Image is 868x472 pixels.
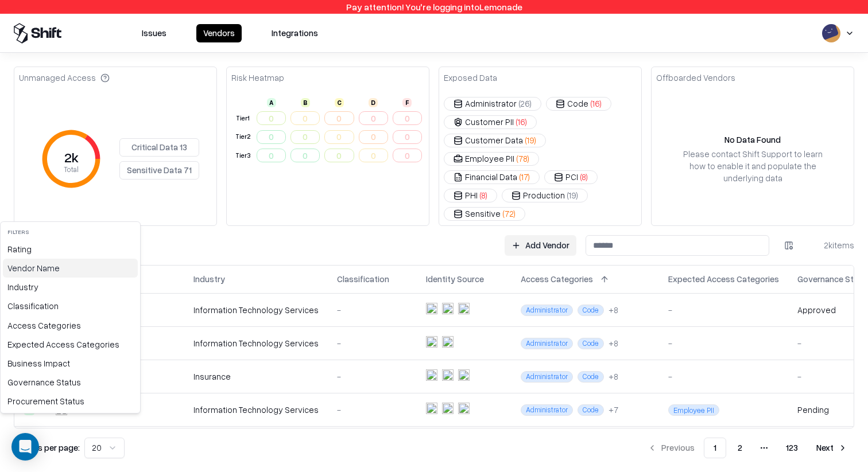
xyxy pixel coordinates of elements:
div: Rating [3,240,138,259]
div: Business Impact [3,354,138,373]
div: Procurement Status [3,392,138,411]
div: Industry [3,278,138,297]
div: Classification [3,297,138,315]
div: Governance Status [3,373,138,392]
div: Vendor Name [3,259,138,278]
div: Expected Access Categories [3,335,138,354]
div: Access Categories [3,316,138,335]
div: Filters [3,224,138,240]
